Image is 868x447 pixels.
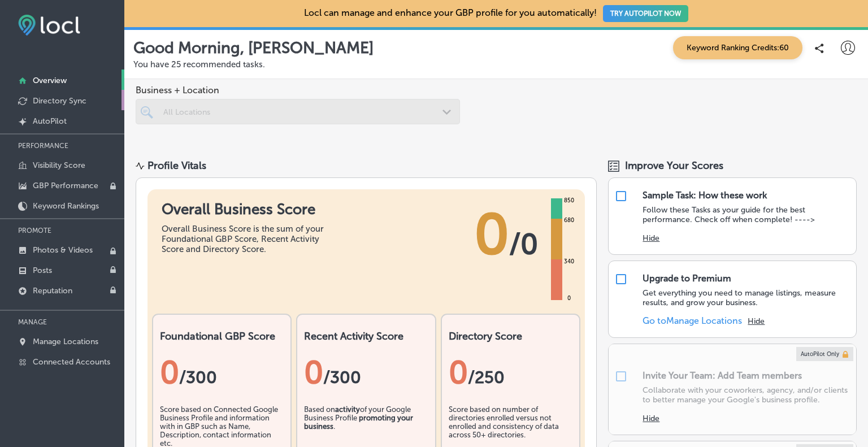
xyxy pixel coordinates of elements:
button: Hide [643,414,659,423]
span: /250 [468,367,505,388]
h1: Overall Business Score [162,201,331,218]
p: You have 25 recommended tasks. [133,59,859,70]
p: Good Morning, [PERSON_NAME] [133,38,374,57]
div: Overall Business Score is the sum of your Foundational GBP Score, Recent Activity Score and Direc... [162,224,331,254]
button: TRY AUTOPILOT NOW [603,5,688,22]
div: Sample Task: How these work [643,190,767,201]
h2: Recent Activity Score [304,330,428,342]
button: Hide [643,233,659,243]
div: 0 [160,354,284,391]
p: Get everything you need to manage listings, measure results, and grow your business. [643,288,850,307]
b: promoting your business [304,414,413,431]
span: /300 [323,367,361,388]
div: Upgrade to Premium [643,273,731,284]
div: 0 [304,354,428,391]
h2: Directory Score [449,330,572,342]
span: / 0 [509,227,538,261]
h2: Foundational GBP Score [160,330,284,342]
button: Hide [748,316,765,326]
p: GBP Performance [33,181,98,190]
div: 340 [562,257,576,266]
p: Follow these Tasks as your guide for the best performance. Check off when complete! ----> [643,205,850,224]
img: fda3e92497d09a02dc62c9cd864e3231.png [18,15,80,36]
p: Overview [33,76,67,85]
p: AutoPilot [33,116,67,126]
span: Keyword Ranking Credits: 60 [673,36,802,59]
a: Go toManage Locations [643,315,742,326]
p: Reputation [33,286,72,296]
span: Improve Your Scores [625,159,723,172]
p: Photos & Videos [33,245,93,255]
p: Visibility Score [33,160,85,170]
span: Business + Location [136,85,460,96]
div: 850 [562,196,576,205]
span: / 300 [179,367,217,388]
p: Connected Accounts [33,357,110,367]
div: Profile Vitals [147,159,206,172]
span: 0 [474,201,509,268]
p: Keyword Rankings [33,201,99,211]
div: 680 [562,216,576,225]
b: activity [335,405,360,414]
div: 0 [565,294,573,303]
div: 0 [449,354,572,391]
p: Directory Sync [33,96,86,106]
p: Manage Locations [33,337,98,346]
p: Posts [33,266,52,275]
